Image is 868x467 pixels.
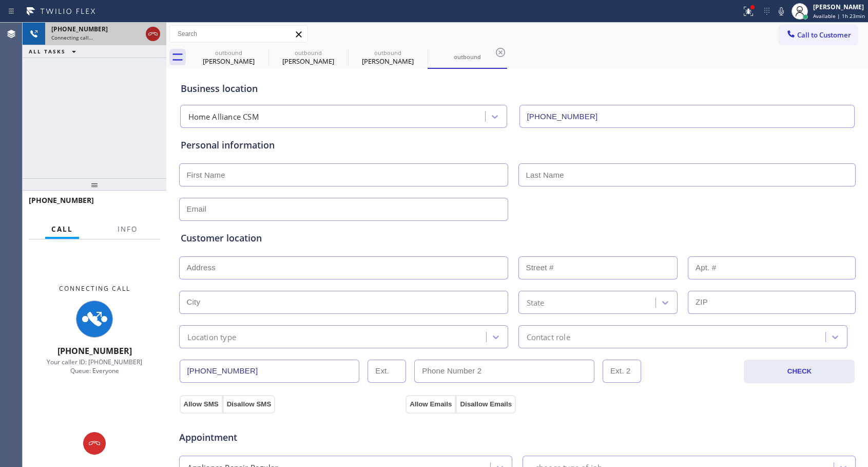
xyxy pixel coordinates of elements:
input: Email [179,198,508,221]
div: Location type [187,331,237,343]
span: Appointment [179,431,403,444]
span: Info [118,225,138,234]
div: Home Alliance CSM [188,111,259,123]
button: Allow Emails [406,395,456,414]
div: Archie Owens [269,46,347,69]
div: outbound [429,53,506,61]
button: ALL TASKS [23,45,86,58]
button: CHECK [744,360,855,383]
button: Disallow Emails [456,395,516,414]
input: ZIP [688,291,856,314]
input: Street # [518,256,678,279]
div: Business location [181,82,854,96]
button: Allow SMS [180,395,223,414]
div: Archie Owens [190,46,267,69]
button: Disallow SMS [223,395,276,414]
div: outbound [349,49,427,57]
input: Ext. 2 [603,360,641,383]
button: Mute [774,4,788,18]
div: Customer location [181,231,854,245]
input: Apt. # [688,256,856,279]
button: Hang up [83,432,106,455]
input: Ext. [368,360,406,383]
div: outbound [190,49,267,57]
input: Address [179,256,508,279]
span: [PHONE_NUMBER] [29,195,94,205]
span: Call [51,225,73,234]
div: [PERSON_NAME] [813,3,865,11]
div: outbound [269,49,347,57]
span: Your caller ID: [PHONE_NUMBER] Queue: Everyone [47,358,142,375]
div: Personal information [181,138,854,152]
input: Search [170,26,307,42]
div: [PERSON_NAME] [190,57,267,66]
span: Connecting Call [59,284,130,293]
div: State [527,296,545,308]
div: Contact role [527,331,570,343]
button: Call [45,219,79,239]
span: Available | 1h 23min [813,12,865,20]
span: [PHONE_NUMBER] [57,345,132,357]
button: Hang up [146,27,160,41]
button: Info [111,219,144,239]
div: Archie Owens [349,46,427,69]
span: Call to Customer [797,30,851,40]
span: ALL TASKS [29,48,66,55]
input: First Name [179,163,508,186]
span: [PHONE_NUMBER] [51,25,108,33]
input: Last Name [518,163,856,186]
div: [PERSON_NAME] [269,57,347,66]
button: Call to Customer [779,25,858,45]
input: Phone Number [180,360,360,383]
input: City [179,291,508,314]
input: Phone Number 2 [414,360,594,383]
div: [PERSON_NAME] [349,57,427,66]
input: Phone Number [519,105,855,128]
span: Connecting call… [51,34,93,41]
